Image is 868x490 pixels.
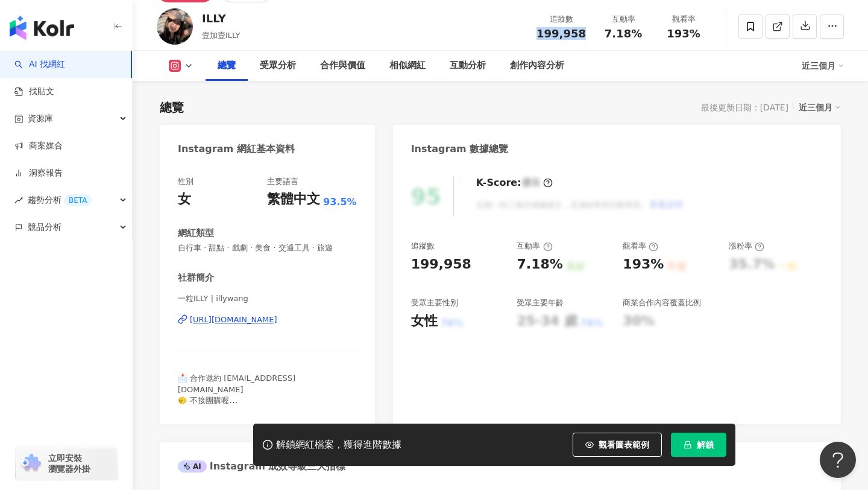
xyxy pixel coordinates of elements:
button: 觀看圖表範例 [573,433,662,457]
div: 近三個月 [802,56,844,75]
div: 7.18% [517,255,562,274]
div: 社群簡介 [178,272,214,284]
div: 最後更新日期：[DATE] [701,103,788,112]
div: 繁體中文 [267,190,320,209]
div: 受眾主要年齡 [517,297,564,308]
span: 趨勢分析 [28,186,92,214]
div: 近三個月 [799,100,841,115]
a: chrome extension立即安裝 瀏覽器外掛 [16,447,117,480]
div: 總覽 [218,59,236,73]
div: 互動率 [517,241,552,252]
span: 資源庫 [28,105,53,132]
span: 壹加壹ILLY [202,31,241,40]
img: KOL Avatar [157,8,193,45]
div: [URL][DOMAIN_NAME] [190,314,277,325]
div: 女 [178,190,191,209]
img: chrome extension [19,454,43,473]
div: 互動率 [600,13,646,25]
a: 洞察報告 [14,167,63,179]
div: 解鎖網紅檔案，獲得進階數據 [276,439,401,451]
span: 📩 合作邀約 [EMAIL_ADDRESS][DOMAIN_NAME] 🙂‍↔️ 不接團購喔 🧚🏻‍♀️ 粗線體粒線體都超好用👍🏻 [178,374,295,416]
div: 總覽 [160,99,184,116]
div: 互動分析 [450,59,486,73]
span: 觀看圖表範例 [599,440,649,450]
span: 自行車 · 甜點 · 戲劇 · 美食 · 交通工具 · 旅遊 [178,243,357,253]
a: [URL][DOMAIN_NAME] [178,314,357,325]
span: 一粒ILLY | illywang [178,293,357,304]
a: 找貼文 [14,86,54,98]
a: 商案媒合 [14,140,63,152]
div: 女性 [411,312,438,331]
div: 商業合作內容覆蓋比例 [623,297,701,308]
div: 網紅類型 [178,227,214,240]
div: 漲粉率 [729,241,764,252]
div: AI [178,460,207,472]
div: 合作與價值 [320,59,365,73]
span: 解鎖 [697,440,714,450]
span: 7.18% [605,28,642,40]
div: 觀看率 [623,241,658,252]
div: K-Score : [476,176,553,189]
div: 199,958 [411,255,471,274]
span: 93.5% [323,196,357,209]
span: 競品分析 [28,214,61,241]
div: 追蹤數 [411,241,435,252]
div: 創作內容分析 [510,59,564,73]
div: 觀看率 [661,13,706,25]
div: 受眾分析 [260,59,296,73]
div: Instagram 成效等級三大指標 [178,460,345,473]
div: 主要語言 [267,176,298,187]
span: lock [684,441,692,449]
div: BETA [64,194,92,206]
div: 相似網紅 [389,59,426,73]
span: 199,958 [536,27,586,40]
a: searchAI 找網紅 [14,59,65,71]
div: Instagram 網紅基本資料 [178,142,295,156]
div: 性別 [178,176,193,187]
div: ILLY [202,11,241,26]
span: rise [14,196,23,205]
div: 追蹤數 [536,13,586,25]
img: logo [10,16,74,40]
div: Instagram 數據總覽 [411,142,509,156]
span: 193% [667,28,700,40]
div: 受眾主要性別 [411,297,458,308]
span: 立即安裝 瀏覽器外掛 [48,453,90,474]
button: 解鎖 [671,433,726,457]
div: 193% [623,255,664,274]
